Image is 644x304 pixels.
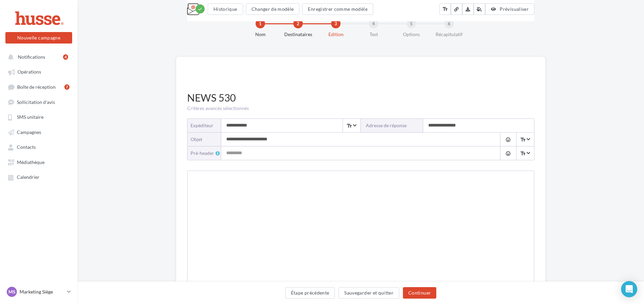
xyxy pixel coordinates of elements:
span: Select box activate [343,119,360,132]
i: check [198,6,203,11]
span: Campagnes [17,129,41,135]
span: Sollicitation d'avis [17,99,55,105]
a: Boîte de réception7 [4,81,74,93]
span: MS [8,288,16,295]
p: Marketing Siège [20,288,64,295]
div: 5 [407,19,416,28]
button: Historique [208,3,243,15]
div: Edition [314,31,357,38]
i: tag_faces [505,137,511,142]
button: Changer de modèle [246,3,300,15]
label: Adresse de réponse [361,119,423,132]
div: objet [191,136,216,143]
div: 4 [63,54,68,60]
div: Pré-header [191,150,221,157]
div: Nom [239,31,282,38]
div: 3 [331,19,341,28]
a: MS Marketing Siège [5,285,72,298]
a: Médiathèque [4,156,74,168]
span: Boîte de réception [17,84,56,90]
div: Destinataires [276,31,320,38]
div: Modifications enregistrées [196,4,205,13]
span: Select box activate [516,133,534,146]
span: SMS unitaire [17,114,43,120]
a: Sollicitation d'avis [4,96,74,108]
div: Open Intercom Messenger [621,281,637,297]
div: Expéditeur [191,122,216,129]
span: Contacts [17,144,36,150]
span: Notifications [18,54,45,60]
i: tag_faces [505,151,511,156]
div: Test [352,31,395,38]
span: Médiathèque [17,159,45,165]
div: 7 [64,84,69,90]
a: Opérations [4,65,74,78]
button: Prévisualiser [485,3,534,15]
button: text_fields [439,3,451,15]
span: Prévisualiser [500,6,529,12]
button: Enregistrer comme modèle [302,3,373,15]
button: Notifications 4 [4,51,71,63]
span: Calendrier [17,174,39,180]
button: Continuer [403,287,436,299]
i: text_fields [520,150,526,157]
div: 6 [444,19,454,28]
button: tag_faces [500,133,516,146]
a: SMS unitaire [4,111,74,123]
button: Nouvelle campagne [5,32,72,44]
i: text_fields [442,6,448,12]
div: Critères avancés sélectionnés [187,105,534,112]
div: Récapitulatif [428,31,471,38]
div: 4 [369,19,378,28]
span: Select box activate [516,146,534,160]
i: text_fields [346,122,352,129]
a: Calendrier [4,171,74,183]
div: NEWS 530 [187,90,534,105]
button: tag_faces [500,146,516,160]
div: 1 [256,19,265,28]
span: Opérations [18,69,41,75]
button: Sauvegarder et quitter [339,287,399,299]
div: Options [390,31,433,38]
i: text_fields [520,136,526,143]
a: Contacts [4,141,74,153]
div: 2 [293,19,303,28]
a: Campagnes [4,126,74,138]
button: Étape précédente [285,287,335,299]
